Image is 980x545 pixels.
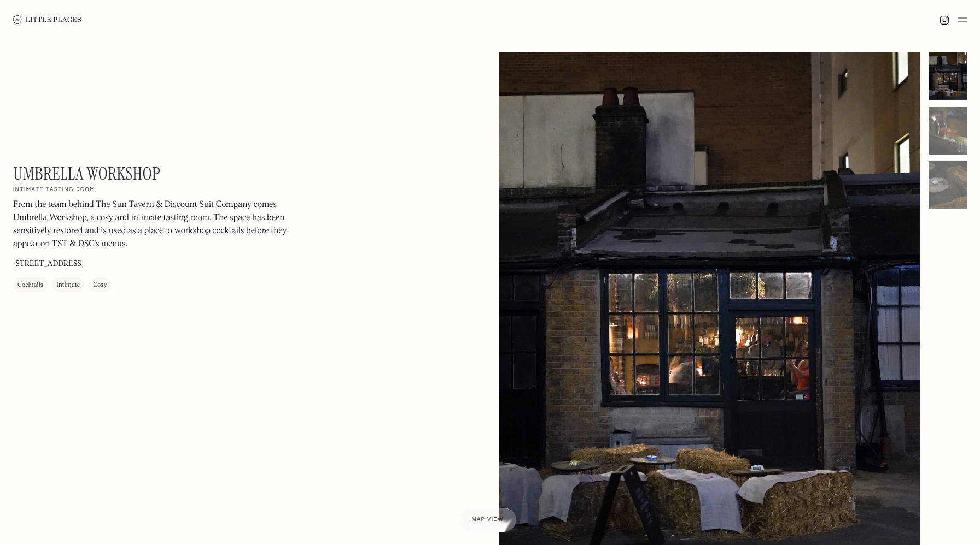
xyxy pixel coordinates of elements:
[17,280,43,291] div: Cocktails
[13,163,160,184] h1: Umbrella Workshop
[13,187,95,194] h2: Intimate tasting room
[13,199,308,251] p: From the team behind The Sun Tavern & Discount Suit Company comes Umbrella Workshop, a cosy and i...
[56,280,80,291] div: Intimate
[93,280,107,291] div: Cosy
[459,508,517,532] a: Map view
[472,517,504,523] span: Map view
[13,259,84,270] p: [STREET_ADDRESS]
